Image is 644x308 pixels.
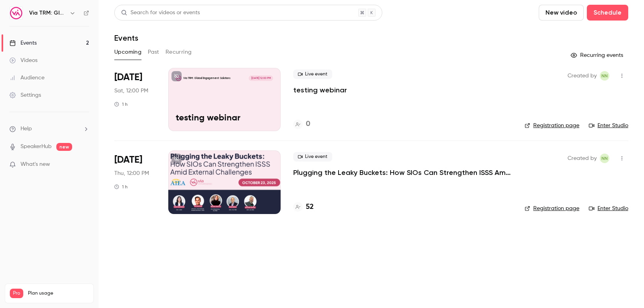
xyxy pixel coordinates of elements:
button: Recurring events [567,49,628,62]
a: Plugging the Leaky Buckets: How SIOs Can Strengthen ISSS Amid External Challenges [293,168,512,177]
span: Nicole Neese [600,154,609,163]
h6: Via TRM: Global Engagement Solutions [29,9,66,17]
span: What's new [20,160,50,169]
div: Videos [9,56,37,64]
div: Audience [9,74,45,82]
span: Help [20,125,32,133]
h4: 52 [306,202,314,212]
span: Pro [10,289,23,298]
p: Via TRM: Global Engagement Solutions [183,76,231,80]
a: testing webinar [293,85,347,95]
h4: 0 [306,119,310,130]
img: Via TRM: Global Engagement Solutions [10,7,22,19]
span: Thu, 12:00 PM [114,169,149,177]
span: NN [601,71,608,81]
button: Past [148,46,159,58]
div: 1 h [114,184,128,190]
span: Live event [293,69,332,79]
span: Created by [568,71,597,81]
button: Schedule [587,5,628,21]
a: 0 [293,119,310,130]
button: Recurring [166,46,192,58]
h1: Events [114,33,138,43]
div: Search for videos or events [121,9,200,17]
span: Sat, 12:00 PM [114,87,148,95]
a: Registration page [525,122,579,130]
div: Oct 11 Sat, 12:00 PM (America/New York) [114,68,156,131]
a: Registration page [525,205,579,212]
div: Oct 23 Thu, 12:00 PM (America/New York) [114,150,156,214]
div: Settings [9,91,41,99]
span: Nicole Neese [600,71,609,81]
li: help-dropdown-opener [9,125,89,133]
span: new [56,143,72,151]
a: Enter Studio [589,122,628,130]
a: 52 [293,202,314,212]
button: New video [539,5,584,21]
a: testing webinar Via TRM: Global Engagement Solutions[DATE] 12:00 PMtesting webinar [168,68,281,131]
span: [DATE] [114,71,142,84]
p: testing webinar [176,113,273,124]
div: 1 h [114,101,128,107]
span: [DATE] 12:00 PM [249,75,273,81]
span: Created by [568,154,597,163]
span: NN [601,154,608,163]
span: Plan usage [28,290,89,297]
a: Enter Studio [589,205,628,212]
span: [DATE] [114,154,142,166]
div: Events [9,39,37,47]
button: Upcoming [114,46,141,58]
a: SpeakerHub [20,143,52,151]
span: Live event [293,152,332,162]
